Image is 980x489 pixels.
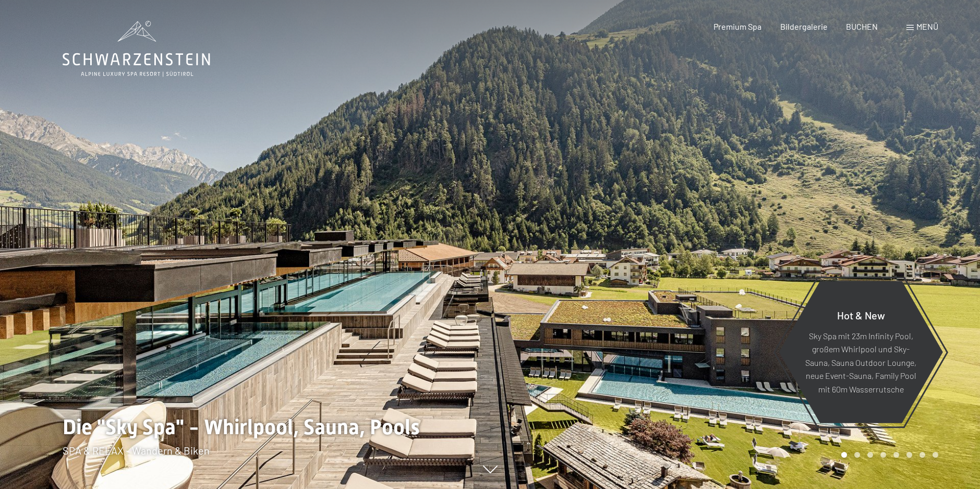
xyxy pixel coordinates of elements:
a: Premium Spa [713,21,761,31]
div: Carousel Page 8 [933,452,938,458]
span: Menü [916,21,938,31]
p: Sky Spa mit 23m Infinity Pool, großem Whirlpool und Sky-Sauna, Sauna Outdoor Lounge, neue Event-S... [804,329,917,396]
a: Hot & New Sky Spa mit 23m Infinity Pool, großem Whirlpool und Sky-Sauna, Sauna Outdoor Lounge, ne... [778,280,943,424]
div: Carousel Page 7 [919,452,925,458]
span: Hot & New [837,308,885,321]
div: Carousel Page 4 [880,452,886,458]
div: Carousel Page 3 [867,452,873,458]
div: Carousel Page 5 [893,452,899,458]
a: BUCHEN [846,21,878,31]
div: Carousel Pagination [838,452,938,458]
a: Bildergalerie [780,21,828,31]
div: Carousel Page 2 [854,452,860,458]
div: Carousel Page 6 [906,452,912,458]
div: Carousel Page 1 (Current Slide) [841,452,847,458]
